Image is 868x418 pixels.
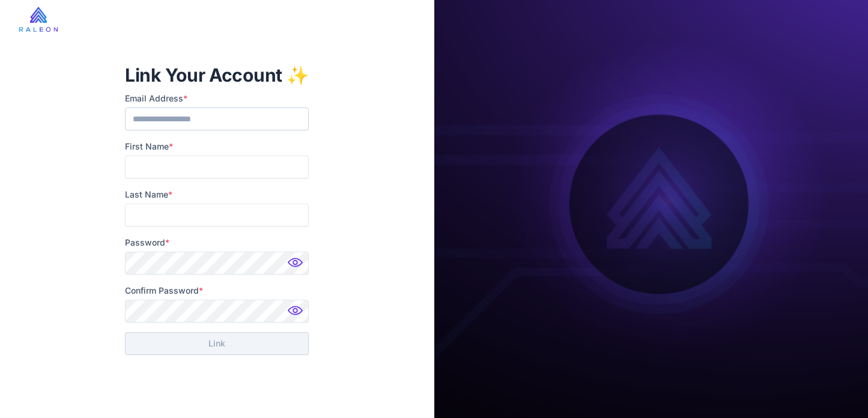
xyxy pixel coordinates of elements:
img: Password hidden [285,254,309,278]
label: First Name [125,140,309,153]
img: Password hidden [285,302,309,326]
label: Email Address [125,92,309,105]
label: Password [125,236,309,249]
img: raleon-logo-whitebg.9aac0268.jpg [19,7,58,32]
label: Confirm Password [125,284,309,297]
button: Link [125,332,309,355]
h1: Link Your Account ✨ [125,63,309,87]
label: Last Name [125,188,309,201]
